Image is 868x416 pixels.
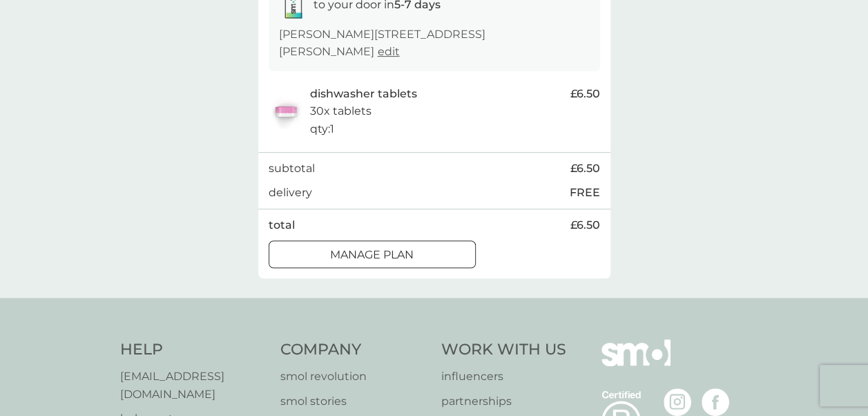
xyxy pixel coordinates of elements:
p: [PERSON_NAME][STREET_ADDRESS][PERSON_NAME] [279,26,590,61]
p: subtotal [269,160,315,178]
p: Manage plan [330,246,414,264]
p: delivery [269,184,312,202]
img: smol [601,339,671,386]
button: Manage plan [269,240,476,268]
p: dishwasher tablets [310,85,417,103]
a: smol revolution [280,368,427,386]
p: FREE [570,184,600,202]
h4: Company [280,339,427,361]
a: partnerships [441,393,566,410]
h4: Help [120,339,267,361]
p: 30x tablets [310,102,372,120]
p: qty : 1 [310,120,334,138]
span: £6.50 [570,85,600,103]
span: £6.50 [570,160,600,178]
h4: Work With Us [441,339,566,361]
span: £6.50 [570,216,600,234]
a: smol stories [280,393,427,410]
p: total [269,216,295,234]
img: visit the smol Facebook page [702,388,729,416]
a: [EMAIL_ADDRESS][DOMAIN_NAME] [120,368,267,403]
img: visit the smol Instagram page [664,388,691,416]
a: edit [378,45,400,58]
a: influencers [441,368,566,386]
